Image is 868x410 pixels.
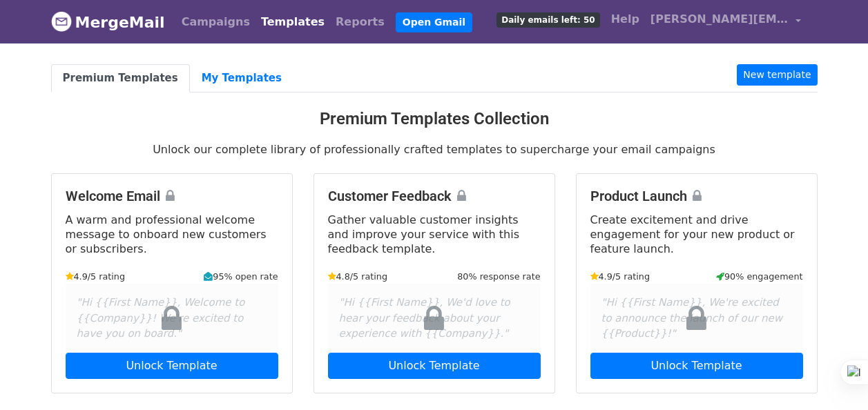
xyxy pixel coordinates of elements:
[496,12,599,28] span: Daily emails left: 50
[606,6,645,33] a: Help
[716,270,803,283] small: 90% engagement
[590,270,650,283] small: 4.9/5 rating
[330,8,390,36] a: Reports
[51,109,818,129] h3: Premium Templates Collection
[255,8,330,36] a: Templates
[51,142,818,157] p: Unlock our complete library of professionally crafted templates to supercharge your email campaigns
[51,64,190,92] a: Premium Templates
[66,270,126,283] small: 4.9/5 rating
[491,6,605,33] a: Daily emails left: 50
[650,11,789,28] span: [PERSON_NAME][EMAIL_ADDRESS][DOMAIN_NAME]
[457,270,540,283] small: 80% response rate
[328,353,541,379] a: Unlock Template
[66,213,278,256] p: A warm and professional welcome message to onboard new customers or subscribers.
[590,353,803,379] a: Unlock Template
[328,213,541,256] p: Gather valuable customer insights and improve your service with this feedback template.
[590,188,803,204] h4: Product Launch
[328,270,388,283] small: 4.8/5 rating
[737,64,817,86] a: New template
[51,8,165,37] a: MergeMail
[66,353,278,379] a: Unlock Template
[176,8,255,36] a: Campaigns
[51,11,72,32] img: MergeMail logo
[590,213,803,256] p: Create excitement and drive engagement for your new product or feature launch.
[66,188,278,204] h4: Welcome Email
[590,284,803,353] div: "Hi {{First Name}}, We're excited to announce the launch of our new {{Product}}!"
[204,270,278,283] small: 95% open rate
[66,284,278,353] div: "Hi {{First Name}}, Welcome to {{Company}}! We're excited to have you on board."
[328,284,541,353] div: "Hi {{First Name}}, We'd love to hear your feedback about your experience with {{Company}}."
[645,6,807,38] a: [PERSON_NAME][EMAIL_ADDRESS][DOMAIN_NAME]
[190,64,293,92] a: My Templates
[328,188,541,204] h4: Customer Feedback
[396,12,472,32] a: Open Gmail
